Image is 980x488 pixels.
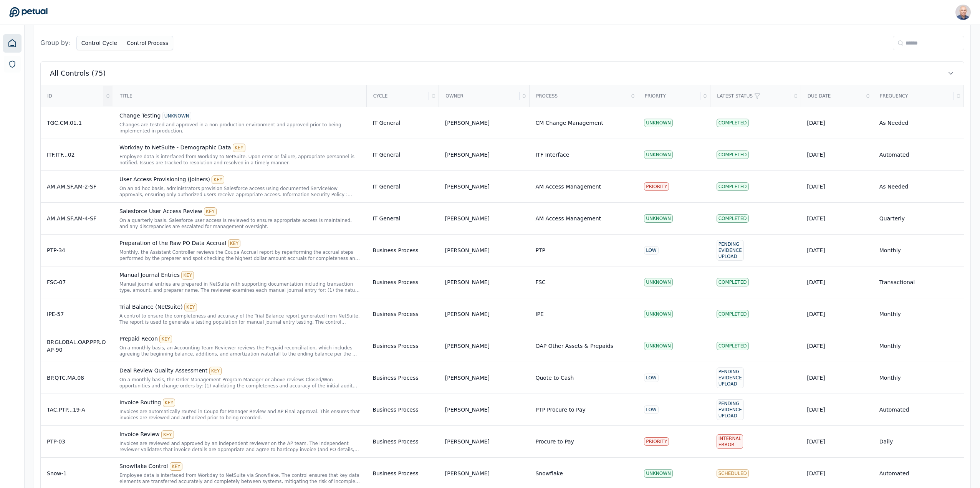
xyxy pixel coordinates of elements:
div: UNKNOWN [644,278,673,286]
div: KEY [181,271,194,280]
div: [DATE] [807,470,867,477]
div: LOW [644,374,659,382]
div: [PERSON_NAME] [445,278,490,286]
div: Quote to Cash [535,374,574,382]
div: Pending Evidence Upload [717,399,744,420]
a: Dashboard [3,34,22,53]
div: [PERSON_NAME] [445,374,490,382]
div: AM Access Management [535,215,601,222]
div: [PERSON_NAME] [445,406,490,414]
div: UNKNOWN [644,469,673,478]
div: Owner [439,86,520,106]
div: KEY [170,462,182,471]
div: [DATE] [807,406,867,414]
div: Trial Balance (NetSuite) [119,303,360,311]
td: As Needed [873,107,964,139]
div: Deal Review Quality Assessment [119,367,360,375]
div: Internal Error [717,434,743,449]
div: AM.AM.SF.AM-2-SF [47,183,107,190]
div: Completed [717,182,749,191]
td: Business Process [366,362,439,394]
div: KEY [163,399,175,407]
div: KEY [184,303,197,311]
td: Business Process [366,394,439,425]
button: Control Cycle [76,36,122,50]
td: Monthly [873,330,964,362]
div: Change Testing [119,112,360,120]
td: Business Process [366,425,439,457]
div: Preparation of the Raw PO Data Accrual [119,239,360,248]
div: Pending Evidence Upload [717,240,744,261]
img: Harel K [955,5,971,20]
div: BP.QTC.MA.08 [47,374,107,382]
div: Invoice Routing [119,399,360,407]
div: [DATE] [807,342,867,350]
td: IT General [366,107,439,139]
div: FSC-07 [47,278,107,286]
div: Priority [639,86,701,106]
div: Snow-1 [47,470,107,477]
div: KEY [233,144,245,152]
div: ITF.ITF...02 [47,151,107,159]
td: As Needed [873,170,964,202]
div: [DATE] [807,278,867,286]
div: Manual Journal Entries [119,271,360,280]
div: [DATE] [807,438,867,445]
div: [PERSON_NAME] [445,310,490,318]
div: [DATE] [807,246,867,254]
div: On a quarterly basis, Salesforce user access is reviewed to ensure appropriate access is maintain... [119,217,360,230]
td: Monthly [873,234,964,266]
div: [PERSON_NAME] [445,183,490,190]
div: [DATE] [807,215,867,222]
div: Salesforce User Access Review [119,207,360,216]
div: Workday to NetSuite - Demographic Data [119,144,360,152]
div: On an ad hoc basis, administrators provision Salesforce access using documented ServiceNow approv... [119,185,360,198]
span: Group by: [40,38,70,48]
div: Process [530,86,628,106]
div: UNKNOWN [644,310,673,318]
div: PRIORITY [644,182,669,191]
div: Cycle [367,86,429,106]
div: Employee data is interfaced from Workday to NetSuite via Snowflake. The control ensures that key ... [119,472,360,485]
div: PRIORITY [644,437,669,446]
div: Changes are tested and approved in a non-production environment and approved prior to being imple... [119,122,360,134]
div: LOW [644,246,659,255]
div: LOW [644,405,659,414]
div: PTP Procure to Pay [535,406,585,414]
div: AM.AM.SF.AM-4-SF [47,215,107,222]
div: Employee data is interfaced from Workday to NetSuite. Upon error or failure, appropriate personne... [119,154,360,166]
div: KEY [228,239,241,248]
div: Latest Status [711,86,791,106]
div: KEY [204,207,217,216]
span: All Controls (75) [50,68,106,79]
div: ITF Interface [535,151,569,159]
div: Completed [717,278,749,286]
div: PTP-03 [47,438,107,445]
div: TAC.PTP...19-A [47,406,107,414]
div: Snowflake [535,470,563,477]
div: BP.GLOBAL.OAP.PPR.OAP-90 [47,338,107,354]
div: [PERSON_NAME] [445,438,490,445]
div: [DATE] [807,119,867,127]
div: UNKNOWN [162,112,191,120]
td: Business Process [366,298,439,330]
div: UNKNOWN [644,214,673,223]
div: Completed [717,310,749,318]
div: KEY [161,430,174,439]
td: IT General [366,170,439,202]
td: IT General [366,202,439,234]
div: FSC [535,278,545,286]
div: PTP-34 [47,246,107,254]
div: Title [114,86,366,106]
td: Daily [873,425,964,457]
div: UNKNOWN [644,119,673,127]
div: Pending Evidence Upload [717,367,744,388]
div: Monthly, the Assistant Controller reviews the Coupa Accrual report by reperforming the accrual st... [119,249,360,261]
td: Business Process [366,234,439,266]
div: KEY [159,335,172,343]
td: Monthly [873,362,964,394]
div: Completed [717,119,749,127]
td: Business Process [366,330,439,362]
div: [PERSON_NAME] [445,246,490,254]
button: All Controls (75) [41,62,964,85]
